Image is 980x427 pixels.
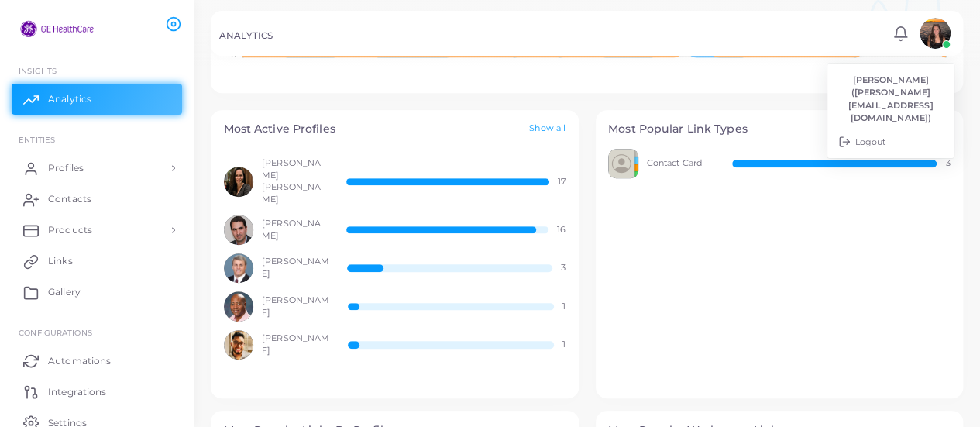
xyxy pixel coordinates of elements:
[19,328,92,337] span: Configurations
[48,161,84,175] span: Profiles
[12,215,182,246] a: Products
[224,122,335,136] h4: Most Active Profiles
[920,18,951,49] img: avatar
[647,157,715,170] span: Contact Card
[12,376,182,407] a: Integrations
[827,63,954,159] ul: avatar
[219,30,273,41] h5: ANALYTICS
[48,192,91,206] span: Contacts
[262,157,329,207] span: [PERSON_NAME] [PERSON_NAME]
[224,330,254,360] img: avatar
[855,136,886,149] span: Logout
[529,122,566,136] a: Show all
[12,84,182,115] a: Analytics
[12,246,182,277] a: Links
[12,277,182,308] a: Gallery
[12,153,182,184] a: Profiles
[262,332,331,357] span: [PERSON_NAME]
[48,285,81,299] span: Gallery
[12,184,182,215] a: Contacts
[608,149,638,179] img: avatar
[48,354,111,368] span: Automations
[262,218,329,243] span: [PERSON_NAME]
[262,256,330,281] span: [PERSON_NAME]
[48,223,92,237] span: Products
[608,122,951,136] h4: Most Popular Link Types
[262,294,331,319] span: [PERSON_NAME]
[19,66,57,75] span: INSIGHTS
[224,253,254,284] img: avatar
[48,254,73,268] span: Links
[224,291,254,322] img: avatar
[48,92,91,106] span: Analytics
[558,176,566,188] span: 17
[945,157,950,170] span: 3
[224,167,254,197] img: avatar
[915,18,954,49] a: avatar
[224,215,254,245] img: avatar
[562,301,566,313] span: 1
[562,339,566,351] span: 1
[561,262,566,274] span: 3
[557,224,566,236] span: 16
[19,135,55,144] span: ENTITIES
[12,345,182,376] a: Automations
[48,385,106,399] span: Integrations
[14,15,100,43] img: logo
